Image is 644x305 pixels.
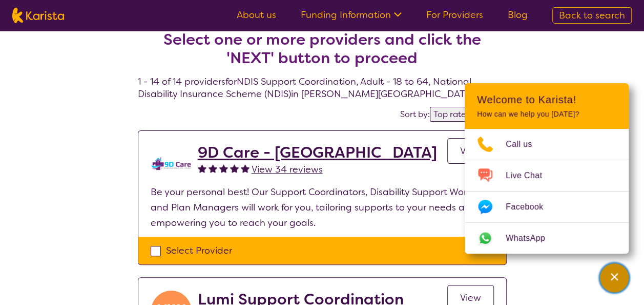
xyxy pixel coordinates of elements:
[241,164,250,173] img: fullstar
[600,263,629,292] button: Channel Menu
[465,223,629,254] a: Web link opens in a new tab.
[506,168,554,183] span: Live Chat
[477,93,616,106] h2: Welcome to Karista!
[508,9,528,21] a: Blog
[506,137,545,152] span: Call us
[230,164,239,173] img: fullstar
[559,9,625,22] span: Back to search
[460,145,481,157] span: View
[219,164,228,173] img: fullstar
[460,292,481,304] span: View
[447,138,494,164] a: View
[301,9,402,21] a: Funding Information
[477,110,616,119] p: How can we help you [DATE]?
[151,143,192,184] img: zklkmrpc7cqrnhnbeqm0.png
[237,9,276,21] a: About us
[138,6,507,100] h4: 1 - 14 of 14 providers for NDIS Support Coordination , Adult - 18 to 64 , National Disability Ins...
[252,162,323,177] a: View 34 reviews
[198,164,206,173] img: fullstar
[12,8,64,23] img: Karista logo
[209,164,217,173] img: fullstar
[426,9,483,21] a: For Providers
[506,199,555,215] span: Facebook
[465,129,629,254] ul: Choose channel
[198,143,437,162] a: 9D Care - [GEOGRAPHIC_DATA]
[252,163,323,176] span: View 34 reviews
[465,83,629,254] div: Channel Menu
[150,30,494,67] h2: Select one or more providers and click the 'NEXT' button to proceed
[506,231,557,246] span: WhatsApp
[400,109,430,120] label: Sort by:
[151,184,494,231] p: Be your personal best! Our Support Coordinators, Disability Support Workers, and Plan Managers wi...
[552,7,632,24] a: Back to search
